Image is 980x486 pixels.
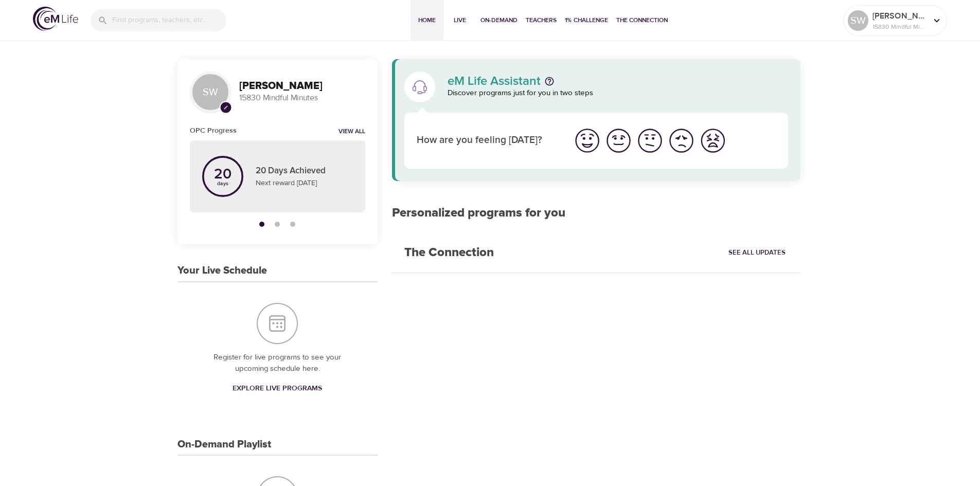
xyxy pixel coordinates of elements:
button: I'm feeling good [603,125,634,156]
h3: On-Demand Playlist [177,439,271,451]
img: great [573,127,601,155]
p: Discover programs just for you in two steps [448,87,789,99]
img: Your Live Schedule [257,303,298,344]
span: Home [415,15,439,26]
h6: OPC Progress [190,125,237,136]
button: I'm feeling great [572,125,603,156]
img: eM Life Assistant [412,79,428,95]
input: Find programs, teachers, etc... [112,9,226,31]
button: I'm feeling worst [697,125,728,156]
h3: Your Live Schedule [177,265,267,277]
p: [PERSON_NAME] [872,10,927,22]
p: days [214,182,231,186]
img: logo [33,7,78,31]
button: I'm feeling ok [634,125,666,156]
img: good [604,127,633,155]
a: View all notifications [338,128,365,136]
span: See All Updates [728,247,786,259]
img: bad [667,127,696,155]
span: The Connection [616,15,668,26]
p: 15830 Mindful Minutes [239,92,365,104]
h2: The Connection [392,233,506,273]
span: Explore Live Programs [233,382,322,395]
h3: [PERSON_NAME] [239,80,365,92]
p: 20 Days Achieved [256,165,353,178]
div: SW [190,71,231,113]
a: Explore Live Programs [228,379,326,398]
p: 20 [214,167,231,182]
img: ok [636,127,664,155]
h2: Personalized programs for you [392,206,801,221]
p: How are you feeling [DATE]? [417,133,559,148]
button: I'm feeling bad [666,125,697,156]
a: See All Updates [726,245,788,261]
p: 15830 Mindful Minutes [872,22,927,31]
img: worst [699,127,727,155]
span: 1% Challenge [565,15,608,26]
p: eM Life Assistant [448,75,541,87]
p: Register for live programs to see your upcoming schedule here. [198,352,357,375]
span: On-Demand [480,15,518,26]
p: Next reward [DATE] [256,178,353,189]
span: Live [448,15,472,26]
div: SW [848,10,868,31]
span: Teachers [526,15,557,26]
